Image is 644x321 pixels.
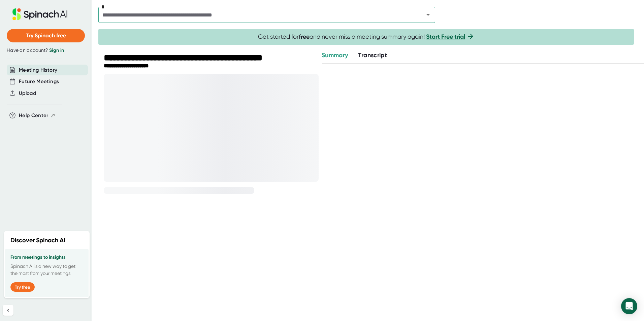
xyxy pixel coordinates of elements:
button: Open [423,10,433,20]
h2: Discover Spinach AI [10,236,65,245]
span: Transcript [358,51,387,59]
button: Try Spinach free [7,29,85,42]
button: Try free [10,282,35,292]
button: Future Meetings [19,78,59,85]
h3: From meetings to insights [10,255,83,260]
button: Help Center [19,112,56,119]
p: Spinach AI is a new way to get the most from your meetings [10,263,83,277]
button: Transcript [358,51,387,60]
a: Start Free trial [426,33,465,40]
button: Upload [19,90,36,97]
button: Summary [322,51,348,60]
span: Help Center [19,112,49,119]
b: free [299,33,310,40]
span: Summary [322,51,348,59]
a: Sign in [49,47,64,53]
button: Collapse sidebar [3,305,13,316]
div: Have an account? [7,47,85,53]
button: Meeting History [19,66,57,74]
span: Try Spinach free [26,32,66,39]
span: Get started for and never miss a meeting summary again! [258,33,475,41]
div: Open Intercom Messenger [621,298,637,314]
